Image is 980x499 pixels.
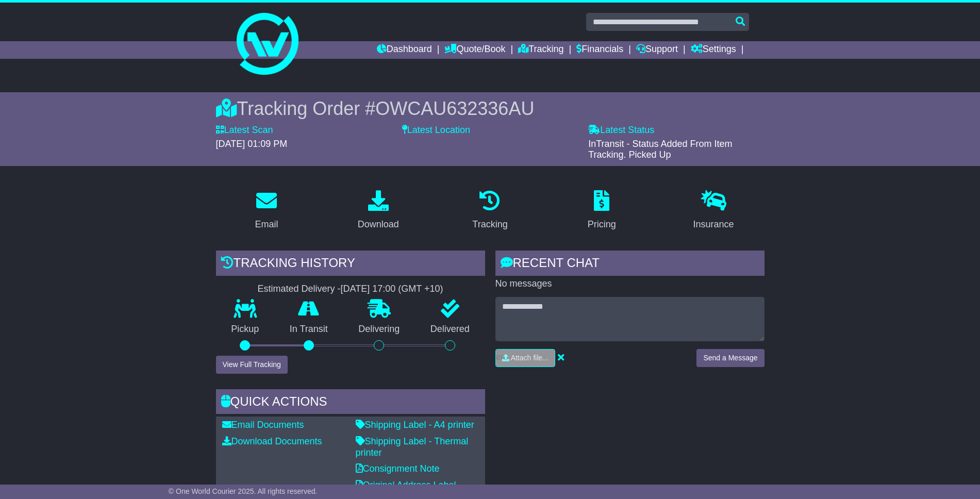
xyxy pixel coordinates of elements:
div: Insurance [693,218,734,231]
a: Tracking [518,41,563,59]
a: Settings [691,41,736,59]
a: Pricing [581,187,623,235]
a: Support [636,41,678,59]
p: In Transit [274,324,343,335]
div: Quick Actions [216,389,485,417]
a: Insurance [687,187,741,235]
span: OWCAU632336AU [375,98,534,119]
a: Tracking [466,187,514,235]
a: Financials [576,41,623,59]
span: © One World Courier 2025. All rights reserved. [169,487,318,495]
div: Pricing [588,218,616,231]
label: Latest Scan [216,125,273,136]
a: Quote/Book [444,41,505,59]
p: No messages [495,278,765,290]
a: Original Address Label [356,480,456,490]
div: RECENT CHAT [495,251,765,278]
p: Delivered [415,324,485,335]
a: Download [351,187,406,235]
a: Dashboard [377,41,432,59]
label: Latest Status [588,125,654,136]
div: Estimated Delivery - [216,284,485,295]
span: InTransit - Status Added From Item Tracking. Picked Up [588,139,732,160]
button: Send a Message [696,349,764,367]
a: Consignment Note [356,463,440,474]
div: Download [358,218,399,231]
a: Download Documents [222,436,322,446]
p: Pickup [216,324,275,335]
span: [DATE] 01:09 PM [216,139,288,149]
label: Latest Location [402,125,470,136]
div: Tracking history [216,251,485,278]
p: Delivering [343,324,416,335]
a: Email [248,187,285,235]
a: Email Documents [222,420,304,430]
div: Tracking Order # [216,97,765,120]
a: Shipping Label - A4 printer [356,420,474,430]
div: Tracking [472,218,507,231]
div: Email [255,218,278,231]
div: [DATE] 17:00 (GMT +10) [341,284,443,295]
button: View Full Tracking [216,356,288,374]
a: Shipping Label - Thermal printer [356,436,469,458]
